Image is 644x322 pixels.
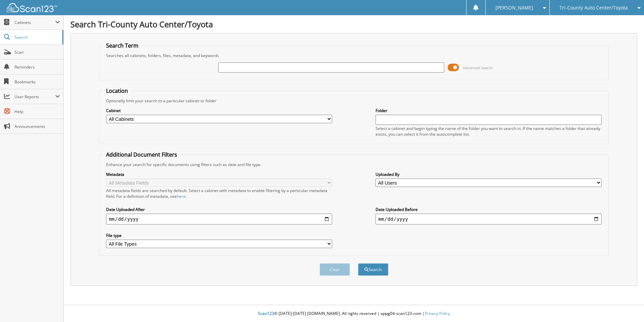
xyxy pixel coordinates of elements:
[376,207,602,212] label: Date Uploaded Before
[376,108,602,113] label: Folder
[258,311,274,316] span: Scan123
[106,207,332,212] label: Date Uploaded After
[103,151,181,158] legend: Additional Document Filters
[425,311,450,316] a: Privacy Policy
[14,64,60,70] span: Reminders
[106,214,332,224] input: start
[103,162,605,167] div: Enhance your search for specific documents using filters such as date and file type.
[70,19,637,30] h1: Search Tri-County Auto Center/Toyota
[103,42,142,49] legend: Search Term
[14,94,55,100] span: User Reports
[64,305,644,322] div: © [DATE]-[DATE] [DOMAIN_NAME]. All rights reserved | appg04-scan123-com |
[320,263,350,276] button: Clear
[14,124,60,129] span: Announcements
[358,263,388,276] button: Search
[376,126,602,137] div: Select a cabinet and begin typing the name of the folder you want to search in. If the name match...
[103,53,605,58] div: Searches all cabinets, folders, files, metadata, and keywords
[14,79,60,85] span: Bookmarks
[103,87,131,95] legend: Location
[14,20,55,25] span: Cabinets
[14,109,60,114] span: Help
[14,34,59,40] span: Search
[106,108,332,113] label: Cabinet
[495,6,533,10] span: [PERSON_NAME]
[14,49,60,55] span: Scan
[376,171,602,177] label: Uploaded By
[177,193,186,199] a: here
[106,188,332,199] div: All metadata fields are searched by default. Select a cabinet with metadata to enable filtering b...
[463,65,493,70] span: Advanced Search
[376,214,602,224] input: end
[103,98,605,104] div: Optionally limit your search to a particular cabinet or folder
[106,233,332,238] label: File type
[559,6,628,10] span: Tri-County Auto Center/Toyota
[7,3,57,12] img: scan123-logo-white.svg
[106,171,332,177] label: Metadata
